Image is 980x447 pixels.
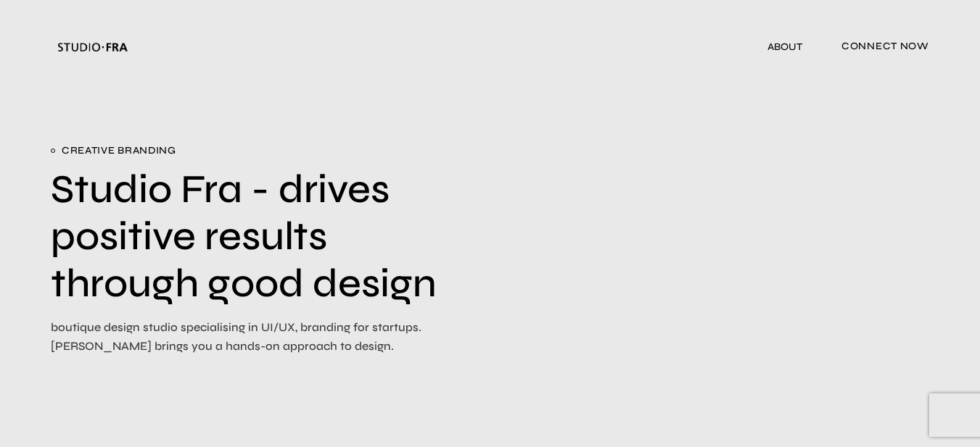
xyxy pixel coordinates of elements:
[51,166,446,307] h1: Studio Fra - drives positive results through good design
[51,318,446,356] p: boutique design studio specialising in UI/UX, branding for startups. [PERSON_NAME] brings you a h...
[58,43,128,51] img: Studio Fra Logo
[767,41,802,53] a: ABOUT
[51,141,446,160] span: creative branding
[841,35,929,59] a: connect now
